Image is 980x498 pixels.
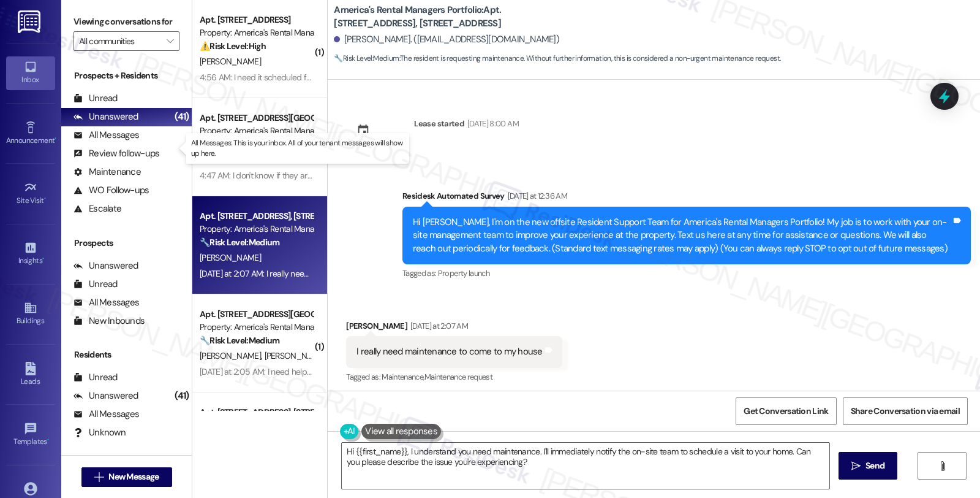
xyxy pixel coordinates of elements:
[6,418,55,451] a: Templates •
[200,406,313,419] div: Apt. [STREET_ADDRESS], [STREET_ADDRESS]
[200,124,313,137] div: Property: America's Rental Managers Portfolio
[200,366,499,377] div: [DATE] at 2:05 AM: I need help with getting us a garbage can, we never received one
[94,472,104,482] i: 
[61,69,192,82] div: Prospects + Residents
[6,297,55,331] a: Buildings
[200,223,313,236] div: Property: America's Rental Managers Portfolio
[464,117,519,130] div: [DATE] 8:00 AM
[73,408,139,421] div: All Messages
[73,296,139,309] div: All Messages
[342,443,829,489] textarea: Hi {{first_name}}, I understand you need maintenance. I'll immediately notify the on-site team to...
[73,92,118,105] div: Unread
[334,53,399,63] strong: 🔧 Risk Level: Medium
[73,202,121,215] div: Escalate
[200,335,279,346] strong: 🔧 Risk Level: Medium
[402,190,971,207] div: Residesk Automated Survey
[424,372,493,382] span: Maintenance request
[356,345,542,358] div: I really need maintenance to come to my house
[61,348,192,361] div: Residents
[171,107,192,126] div: (41)
[505,190,567,202] div: [DATE] at 12:36 AM
[73,315,145,328] div: New Inbounds
[73,278,118,291] div: Unread
[73,166,141,178] div: Maintenance
[865,459,884,472] span: Send
[44,194,46,203] span: •
[200,210,313,223] div: Apt. [STREET_ADDRESS], [STREET_ADDRESS]
[200,13,313,26] div: Apt. [STREET_ADDRESS]
[736,397,836,425] button: Get Conversation Link
[334,52,780,65] span: : The resident is requesting maintenance. Without further information, this is considered a non-u...
[744,405,828,418] span: Get Conversation Link
[851,405,960,418] span: Share Conversation via email
[55,134,56,143] span: •
[167,36,173,46] i: 
[73,110,138,123] div: Unanswered
[6,177,55,210] a: Site Visit •
[171,386,192,405] div: (41)
[73,12,179,31] label: Viewing conversations for
[414,117,464,130] div: Lease started
[200,321,313,334] div: Property: America's Rental Managers Portfolio
[334,4,579,30] b: America's Rental Managers Portfolio: Apt. [STREET_ADDRESS], [STREET_ADDRESS]
[73,389,138,402] div: Unanswered
[346,320,562,337] div: [PERSON_NAME]
[200,237,279,248] strong: 🔧 Risk Level: Medium
[413,216,951,255] div: Hi [PERSON_NAME], I'm on the new offsite Resident Support Team for America's Rental Managers Port...
[61,237,192,250] div: Prospects
[73,371,118,384] div: Unread
[407,320,468,332] div: [DATE] at 2:07 AM
[851,461,861,471] i: 
[108,470,159,483] span: New Message
[6,56,55,90] a: Inbox
[200,350,265,361] span: [PERSON_NAME]
[47,435,49,444] span: •
[382,372,424,382] span: Maintenance ,
[839,452,898,480] button: Send
[938,461,947,471] i: 
[200,170,433,181] div: 4:47 AM: I don't know if they are coming from any particular place.
[438,268,489,278] span: Property launch
[79,31,160,51] input: All communities
[200,40,266,52] strong: ⚠️ Risk Level: High
[346,368,562,386] div: Tagged as:
[73,259,138,272] div: Unanswered
[200,72,606,83] div: 4:56 AM: I need it scheduled for when I'm here but due to health I need a couple days notice. We ...
[73,426,126,439] div: Unknown
[6,358,55,391] a: Leads
[200,112,313,124] div: Apt. [STREET_ADDRESS][GEOGRAPHIC_DATA][STREET_ADDRESS]
[73,129,139,142] div: All Messages
[191,138,404,159] p: All Messages: This is your inbox. All of your tenant messages will show up here.
[200,26,313,39] div: Property: America's Rental Managers Portfolio
[402,264,971,282] div: Tagged as:
[200,308,313,321] div: Apt. [STREET_ADDRESS][GEOGRAPHIC_DATA][STREET_ADDRESS]
[42,255,44,263] span: •
[18,10,43,33] img: ResiDesk Logo
[843,397,968,425] button: Share Conversation via email
[200,252,261,263] span: [PERSON_NAME]
[200,56,261,67] span: [PERSON_NAME]
[265,350,326,361] span: [PERSON_NAME]
[73,184,149,197] div: WO Follow-ups
[73,147,159,160] div: Review follow-ups
[334,33,559,46] div: [PERSON_NAME]. ([EMAIL_ADDRESS][DOMAIN_NAME])
[6,237,55,270] a: Insights •
[81,467,172,487] button: New Message
[200,268,435,279] div: [DATE] at 2:07 AM: I really need maintenance to come to my house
